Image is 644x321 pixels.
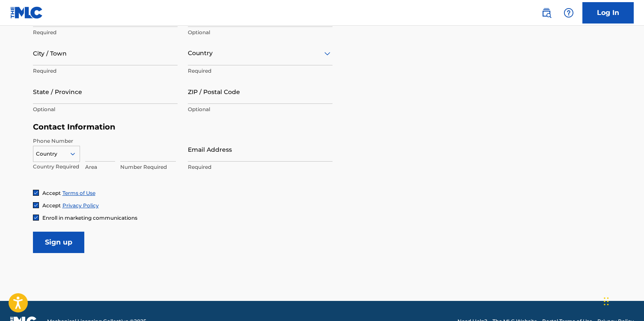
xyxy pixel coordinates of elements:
p: Area [85,163,115,171]
span: Accept [42,202,61,209]
img: checkbox [33,215,39,220]
a: Public Search [538,4,555,21]
img: MLC Logo [10,6,43,19]
span: Enroll in marketing communications [42,215,137,221]
p: Number Required [120,163,176,171]
p: Required [188,67,332,75]
a: Terms of Use [62,190,95,196]
p: Required [33,29,178,36]
p: Country Required [33,163,80,171]
p: Required [188,163,332,171]
p: Optional [188,106,332,113]
img: help [564,8,574,18]
div: Help [560,4,577,21]
p: Optional [33,106,178,113]
div: Drag [604,289,609,314]
h5: Contact Information [33,122,332,132]
img: search [541,8,552,18]
p: Required [33,67,178,75]
p: Optional [188,29,332,36]
span: Accept [42,190,61,196]
a: Log In [582,2,634,24]
input: Sign up [33,232,84,253]
img: checkbox [33,190,39,195]
a: Privacy Policy [62,202,99,209]
img: checkbox [33,203,39,208]
iframe: Chat Widget [601,280,644,321]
